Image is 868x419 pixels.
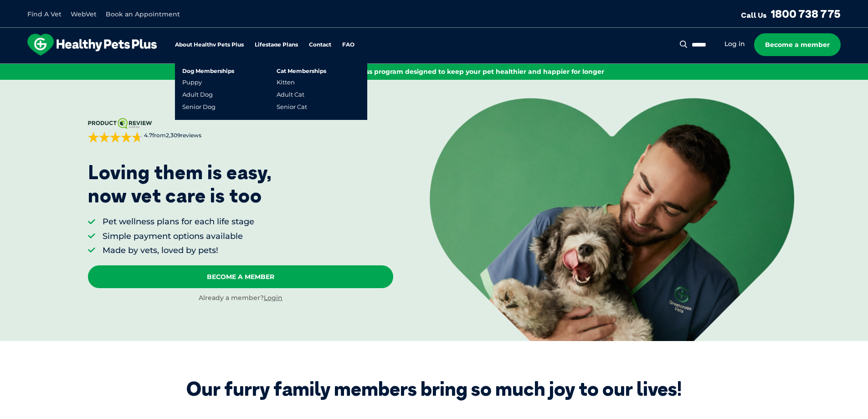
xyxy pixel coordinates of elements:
[678,40,689,49] button: Search
[277,103,307,111] a: Senior Cat
[182,103,216,111] a: Senior Dog
[103,231,254,242] li: Simple payment options available
[88,294,393,303] div: Already a member?
[277,78,295,86] a: Kitten
[754,33,841,56] a: Become a member
[277,91,304,98] a: Adult Cat
[264,67,604,76] span: Proactive, preventative wellness program designed to keep your pet healthier and happier for longer
[277,68,326,74] a: Cat Memberships
[103,216,254,228] li: Pet wellness plans for each life stage
[88,132,143,143] div: 4.7 out of 5 stars
[103,245,254,256] li: Made by vets, loved by pets!
[27,10,62,18] a: Find A Vet
[342,42,354,48] a: FAQ
[255,42,298,48] a: Lifestage Plans
[143,132,201,140] span: from
[309,42,331,48] a: Contact
[182,91,213,98] a: Adult Dog
[27,34,157,56] img: hpp-logo
[88,161,272,207] p: Loving them is easy, now vet care is too
[182,78,202,86] a: Puppy
[175,42,244,48] a: About Healthy Pets Plus
[88,265,393,288] a: Become A Member
[106,10,180,18] a: Book an Appointment
[264,294,282,302] a: Login
[144,132,152,139] strong: 4.7
[724,40,745,48] a: Log in
[71,10,97,18] a: WebVet
[182,68,234,74] a: Dog Memberships
[88,118,393,143] a: 4.7from2,309reviews
[430,98,794,341] img: <p>Loving them is easy, <br /> now vet care is too</p>
[741,7,841,21] a: Call Us1800 738 775
[741,10,767,20] span: Call Us
[186,378,682,400] div: Our furry family members bring so much joy to our lives!
[166,132,201,139] span: 2,309 reviews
